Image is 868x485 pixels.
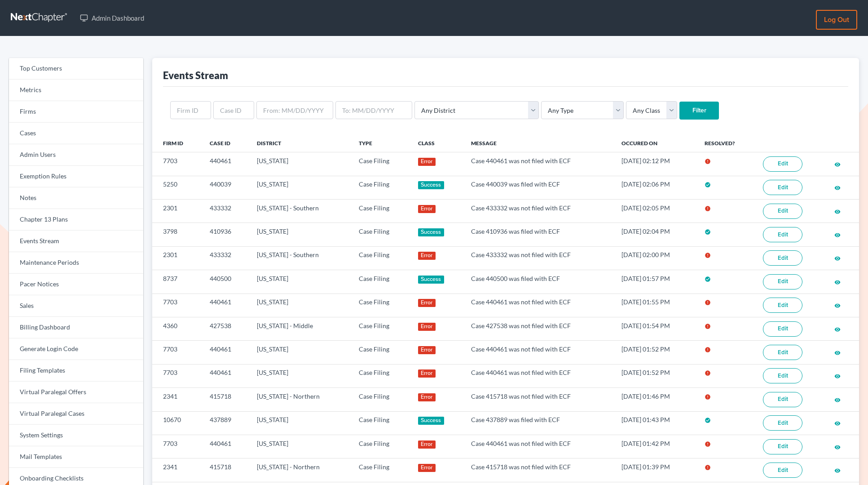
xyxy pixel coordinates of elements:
div: Success [418,276,444,284]
input: Filter [679,102,719,120]
div: Error [418,464,436,472]
a: visibility [834,443,841,450]
td: [DATE] 01:52 PM [614,364,697,387]
td: 437889 [203,411,250,435]
td: [DATE] 02:05 PM [614,199,697,222]
a: Cases [9,123,143,144]
td: 7703 [152,341,203,364]
i: visibility [834,209,841,215]
a: Log out [816,10,857,30]
i: check_circle [705,417,711,423]
i: error [705,158,711,165]
i: error [705,205,711,212]
a: Billing Dashboard [9,317,143,338]
td: 440039 [203,176,250,199]
a: Admin Users [9,144,143,166]
td: [DATE] 02:04 PM [614,223,697,246]
a: visibility [834,278,841,285]
td: 440461 [203,435,250,458]
a: visibility [834,183,841,191]
th: Firm ID [152,134,203,152]
div: Error [418,158,436,166]
td: Case Filing [352,270,411,294]
td: [US_STATE] [250,270,352,294]
td: [DATE] 01:43 PM [614,411,697,435]
td: Case 440461 was not filed with ECF [464,341,614,364]
th: Resolved? [697,134,756,152]
div: Success [418,228,444,236]
td: [US_STATE] [250,223,352,246]
i: error [705,323,711,329]
td: Case 415718 was not filed with ECF [464,458,614,482]
th: Case ID [203,134,250,152]
td: 427538 [203,317,250,340]
td: [US_STATE] - Southern [250,199,352,222]
a: Edit [763,368,802,383]
td: 415718 [203,458,250,482]
a: System Settings [9,425,143,446]
a: Edit [763,204,802,219]
th: Message [464,134,614,152]
td: Case Filing [352,152,411,176]
td: 440461 [203,152,250,176]
a: Generate Login Code [9,338,143,360]
td: [DATE] 01:39 PM [614,458,697,482]
td: Case 440461 was not filed with ECF [464,294,614,317]
td: [DATE] 01:57 PM [614,270,697,294]
td: 415718 [203,388,250,411]
a: visibility [834,325,841,333]
div: Error [418,369,436,378]
td: [US_STATE] [250,294,352,317]
div: Error [418,393,436,401]
a: Edit [763,345,802,360]
div: Error [418,323,436,331]
td: [US_STATE] - Southern [250,246,352,270]
td: Case Filing [352,341,411,364]
a: Edit [763,156,802,172]
td: 3798 [152,223,203,246]
i: error [705,441,711,447]
a: Edit [763,439,802,454]
input: To: MM/DD/YYYY [335,101,412,119]
td: Case 440500 was filed with ECF [464,270,614,294]
a: Notes [9,187,143,209]
i: visibility [834,397,841,403]
i: error [705,370,711,376]
td: Case 440461 was not filed with ECF [464,435,614,458]
a: Edit [763,250,802,266]
td: [DATE] 02:00 PM [614,246,697,270]
td: [DATE] 01:42 PM [614,435,697,458]
td: 8737 [152,270,203,294]
td: Case Filing [352,294,411,317]
td: Case Filing [352,223,411,246]
div: Error [418,346,436,354]
a: Top Customers [9,58,143,80]
i: visibility [834,467,841,474]
a: Filing Templates [9,360,143,382]
a: visibility [834,372,841,379]
td: Case 437889 was filed with ECF [464,411,614,435]
i: visibility [834,255,841,262]
td: Case Filing [352,435,411,458]
input: From: MM/DD/YYYY [256,101,333,119]
td: 2341 [152,458,203,482]
td: Case 433332 was not filed with ECF [464,199,614,222]
a: Edit [763,415,802,431]
td: [US_STATE] [250,152,352,176]
td: 410936 [203,223,250,246]
td: [US_STATE] - Middle [250,317,352,340]
td: 7703 [152,435,203,458]
td: Case 415718 was not filed with ECF [464,388,614,411]
td: [DATE] 01:54 PM [614,317,697,340]
td: [US_STATE] [250,176,352,199]
a: Chapter 13 Plans [9,209,143,231]
i: visibility [834,326,841,333]
a: Edit [763,274,802,289]
td: 440461 [203,364,250,387]
td: Case 440461 was not filed with ECF [464,364,614,387]
th: Occured On [614,134,697,152]
div: Error [418,205,436,213]
a: Exemption Rules [9,166,143,187]
td: [DATE] 02:06 PM [614,176,697,199]
td: [DATE] 02:12 PM [614,152,697,176]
